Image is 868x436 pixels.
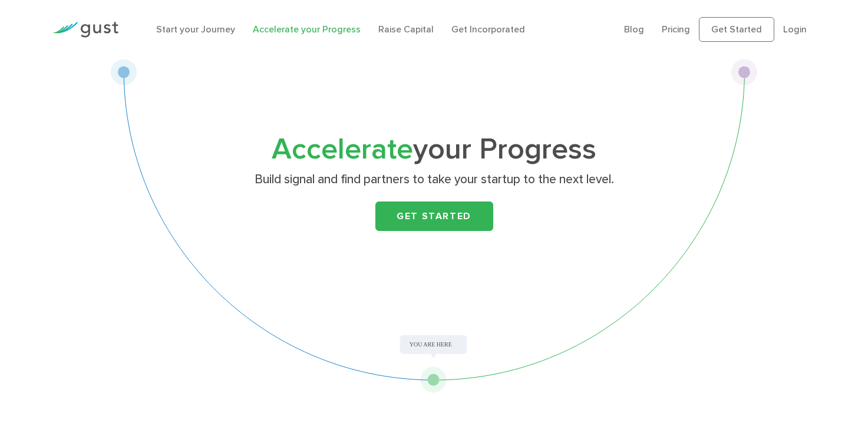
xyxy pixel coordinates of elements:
[378,24,434,35] a: Raise Capital
[783,24,807,35] a: Login
[375,202,493,231] a: Get Started
[253,24,361,35] a: Accelerate your Progress
[272,132,413,167] span: Accelerate
[699,17,774,42] a: Get Started
[156,24,235,35] a: Start your Journey
[202,136,667,163] h1: your Progress
[451,24,525,35] a: Get Incorporated
[206,171,662,188] p: Build signal and find partners to take your startup to the next level.
[52,22,118,38] img: Gust Logo
[624,24,644,35] a: Blog
[662,24,690,35] a: Pricing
